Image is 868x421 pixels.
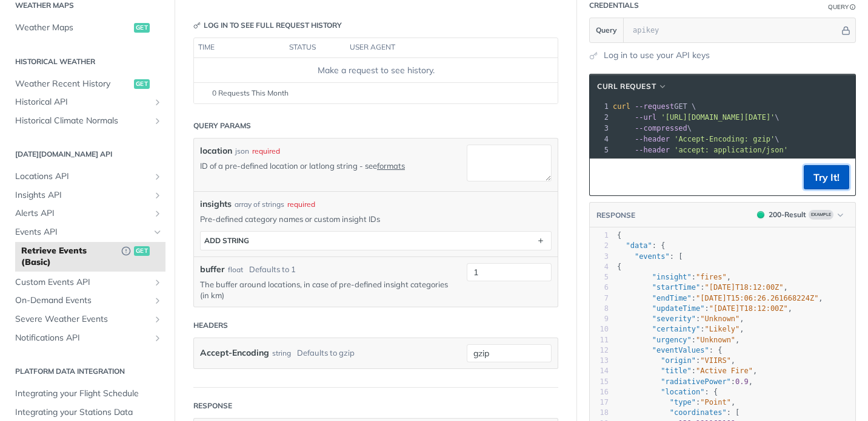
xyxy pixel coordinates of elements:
[200,344,269,362] label: Accept-Encoding
[590,408,609,418] div: 18
[696,273,727,281] span: "fires"
[652,315,696,323] span: "severity"
[153,227,162,237] button: Hide subpages for Events API
[617,377,753,386] span: : ,
[200,160,449,171] p: ID of a pre-defined location or latlong string - see
[199,64,553,77] div: Make a request to see history.
[635,113,656,122] span: --url
[590,366,609,376] div: 14
[617,388,718,396] span: : {
[596,25,617,36] span: Query
[287,199,315,210] div: required
[9,19,165,37] a: Weather Mapsget
[201,232,551,250] button: ADD string
[153,172,162,181] button: Show subpages for Locations API
[15,207,150,220] span: Alerts API
[735,377,749,386] span: 0.9
[613,102,630,111] span: curl
[153,315,162,324] button: Show subpages for Severe Weather Events
[617,356,735,365] span: : ,
[377,161,405,171] a: formats
[9,204,165,223] a: Alerts APIShow subpages for Alerts API
[153,191,162,200] button: Show subpages for Insights API
[121,245,131,258] button: Deprecated Endpoint
[635,146,670,154] span: --header
[590,145,610,155] div: 5
[590,324,609,335] div: 10
[617,346,722,354] span: : {
[9,310,165,328] a: Severe Weather EventsShow subpages for Severe Weather Events
[674,146,788,154] span: 'accept: application/json'
[705,325,740,333] span: "Likely"
[635,102,674,111] span: --request
[757,211,764,218] span: 200
[617,273,731,281] span: : ,
[193,22,201,29] svg: Key
[15,171,150,183] span: Locations API
[635,252,670,261] span: "events"
[617,231,621,240] span: {
[840,24,852,36] button: Hide
[674,135,775,143] span: 'Accept-Encoding: gzip'
[15,242,165,272] a: Retrieve Events (Basic)Deprecated Endpointget
[617,408,739,417] span: : [
[700,315,739,323] span: "Unknown"
[590,262,609,272] div: 4
[249,264,296,276] div: Defaults to 1
[593,80,672,93] button: cURL Request
[590,304,609,314] div: 8
[9,292,165,310] a: On-Demand EventsShow subpages for On-Demand Events
[346,38,533,57] th: user agent
[590,252,609,262] div: 3
[272,344,291,362] div: string
[9,112,165,130] a: Historical Climate NormalsShow subpages for Historical Climate Normals
[235,146,249,157] div: json
[9,56,165,67] h2: Historical Weather
[297,344,355,362] div: Defaults to gzip
[613,135,780,143] span: \
[597,81,656,92] span: cURL Request
[200,145,232,157] label: location
[204,236,249,245] div: ADD string
[590,387,609,397] div: 16
[590,282,609,293] div: 6
[700,398,731,406] span: "Point"
[15,22,131,34] span: Weather Maps
[9,273,165,292] a: Custom Events APIShow subpages for Custom Events API
[590,112,610,123] div: 2
[9,385,165,403] a: Integrating your Flight Schedule
[15,313,150,325] span: Severe Weather Events
[627,18,840,42] input: apikey
[604,49,710,62] a: Log in to use your API keys
[590,134,610,145] div: 4
[590,272,609,282] div: 5
[590,314,609,324] div: 9
[709,304,788,313] span: "[DATE]T18:12:00Z"
[696,367,753,375] span: "Active Fire"
[193,120,251,131] div: Query Params
[153,333,162,343] button: Show subpages for Notifications API
[696,294,818,302] span: "[DATE]T15:06:26.261668224Z"
[617,336,739,344] span: : ,
[670,408,727,417] span: "coordinates"
[590,293,609,304] div: 7
[9,75,165,93] a: Weather Recent Historyget
[9,366,165,377] h2: Platform DATA integration
[590,18,624,42] button: Query
[661,356,696,365] span: "origin"
[670,398,696,406] span: "type"
[661,377,731,386] span: "radiativePower"
[590,241,609,251] div: 2
[804,165,849,189] button: Try It!
[652,273,692,281] span: "insight"
[652,294,692,302] span: "endTime"
[153,116,162,126] button: Show subpages for Historical Climate Normals
[9,93,165,111] a: Historical APIShow subpages for Historical API
[617,294,823,302] span: : ,
[15,332,150,344] span: Notifications API
[617,304,792,313] span: : ,
[200,214,552,224] p: Pre-defined category names or custom insight IDs
[635,135,670,143] span: --header
[626,241,652,250] span: "data"
[285,38,346,57] th: status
